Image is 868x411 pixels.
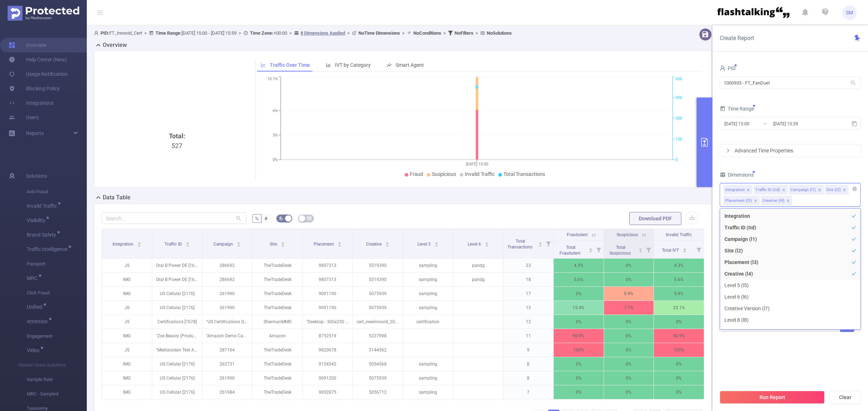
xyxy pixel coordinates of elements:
span: PID [720,65,736,71]
span: > [345,30,352,36]
p: 8 [503,357,553,371]
p: 286692 [203,273,252,286]
p: sampling [403,385,453,399]
span: Fraud [410,171,423,177]
p: 11 [503,329,553,343]
p: 9091200 [303,371,353,385]
span: Total IVT [662,248,680,253]
p: 18 [503,273,553,286]
span: > [441,30,448,36]
i: icon: user [720,65,726,71]
b: Time Zone: [250,30,273,36]
b: No Time Dimensions [358,30,400,36]
i: Filter menu [593,241,604,258]
i: icon: caret-down [434,244,438,246]
span: Time Range [720,106,754,112]
p: 15.4% [554,301,604,315]
p: "Amazon Demo Campaign" [252212] [203,329,252,343]
p: 261990 [203,301,252,315]
span: Traffic ID [165,242,183,247]
i: icon: caret-down [485,244,489,246]
p: 9807313 [303,259,353,272]
p: 262731 [203,357,252,371]
span: Site [270,242,278,247]
div: Sort [638,247,643,251]
a: Overview [9,38,47,52]
span: Solutions [26,169,47,183]
p: 286692 [203,259,252,272]
span: Integration [112,242,135,247]
span: > [142,30,149,36]
i: icon: caret-down [386,244,390,246]
span: Dimensions [720,172,754,178]
p: 13 [503,301,553,315]
span: Passport [27,257,87,271]
p: 0% [604,273,654,286]
tspan: 6% [273,108,278,113]
input: Search... [102,212,246,224]
tspan: 3% [273,133,278,138]
i: icon: check [852,272,856,276]
span: Sample Rate [27,372,87,387]
p: 9 [503,343,553,357]
p: 17 [503,287,553,300]
i: icon: caret-up [639,247,643,249]
i: icon: caret-down [337,244,341,246]
span: Total Transactions [507,239,533,250]
input: End date [773,119,831,129]
tspan: 600 [676,77,682,82]
li: Traffic ID (tid) [754,185,788,194]
a: Reports [26,126,44,140]
p: 5075939 [353,301,403,315]
span: % [255,216,259,221]
i: icon: close [843,188,846,192]
p: 0% [654,357,704,371]
p: 3144562 [353,343,403,357]
i: Filter menu [694,241,704,258]
p: 5237998 [353,329,403,343]
span: Traffic Over Time [270,62,310,68]
a: Blocking Policy [9,81,60,96]
i: Filter menu [643,241,654,258]
i: icon: caret-up [186,241,190,243]
p: 12 [503,315,553,329]
p: US Cellular [2176] [152,385,202,399]
p: 0% [554,357,604,371]
p: 100% [554,343,604,357]
b: Total: [169,132,185,140]
a: Integrations [9,96,54,110]
i: icon: check [852,295,856,299]
span: Invalid Traffic [465,171,495,177]
i: Filter menu [543,229,553,258]
span: Creative [366,242,383,247]
div: Sort [337,241,342,245]
span: Attention [27,319,50,324]
span: MRC [27,276,40,281]
div: Sort [237,241,241,245]
i: icon: close [746,188,750,192]
a: Usage Notification [9,67,68,81]
tspan: [DATE] 15:00 [465,162,488,166]
li: Operating System [720,326,860,337]
span: SM [846,5,853,20]
p: 261990 [203,371,252,385]
p: 0% [654,371,704,385]
div: Sort [281,241,285,245]
i: icon: close [754,199,757,203]
p: 0% [554,385,604,399]
p: 4.3% [554,259,604,272]
li: Creative (l4) [720,268,860,280]
span: Engagement [27,329,87,343]
p: sampling [403,357,453,371]
div: Sort [434,241,439,245]
i: icon: caret-down [237,244,241,246]
p: 5075939 [353,371,403,385]
i: icon: check [852,260,856,264]
p: 5.6% [654,273,704,286]
p: cert_newinnovid_2025_300x250_HTML.zip [5398975] [353,315,403,329]
h2: Overview [103,41,127,49]
i: icon: line-chart [261,62,266,68]
div: Traffic ID (tid) [755,185,780,195]
li: Campaign (l1) [720,233,860,245]
span: Suspicious [617,232,638,237]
